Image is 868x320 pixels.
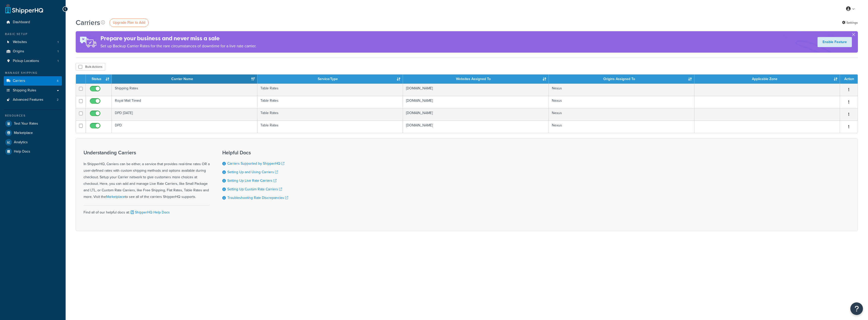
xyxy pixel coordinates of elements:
td: Nexus [549,96,694,108]
span: 1 [58,40,59,44]
span: 4 [57,79,59,83]
li: Pickup Locations [4,56,62,66]
a: Setting Up Live Rate Carriers [227,178,277,183]
th: Service/Type: activate to sort column ascending [257,75,403,84]
a: Upgrade Plan to Add [110,18,149,27]
a: Carriers Supported by ShipperHQ [227,161,284,166]
li: Carriers [4,76,62,86]
span: 1 [58,49,59,54]
td: Royal Mail Timed [112,96,257,108]
a: Pickup Locations 1 [4,56,62,66]
a: Dashboard [4,18,62,27]
th: Applicable Zone: activate to sort column ascending [694,75,840,84]
span: Origins [13,49,24,54]
p: Set up Backup Carrier Rates for the rare circumstances of downtime for a live rate carrier. [100,43,256,50]
a: Shipping Rules [4,86,62,95]
h3: Understanding Carriers [84,150,210,155]
a: Carriers 4 [4,76,62,86]
td: [DOMAIN_NAME] [403,96,549,108]
img: ad-rules-rateshop-fe6ec290ccb7230408bd80ed9643f0289d75e0ffd9eb532fc0e269fcd187b520.png [76,31,100,53]
td: [DOMAIN_NAME] [403,108,549,121]
td: DPD [DATE] [112,108,257,121]
span: 1 [58,59,59,63]
h3: Helpful Docs [222,150,288,155]
th: Origins Assigned To: activate to sort column ascending [549,75,694,84]
h4: Prepare your business and never miss a sale [100,34,256,43]
div: In ShipperHQ, Carriers can be either, a service that provides real-time rates OR a user-defined r... [84,150,210,200]
h1: Carriers [76,18,100,27]
button: Bulk Actions [76,63,105,70]
div: Find all of our helpful docs at: [84,205,210,216]
a: Setting Up Custom Rate Carriers [227,187,282,192]
td: Nexus [549,84,694,96]
li: Advanced Features [4,95,62,104]
a: Analytics [4,138,62,147]
a: Origins 1 [4,47,62,56]
th: Action [840,75,858,84]
th: Status: activate to sort column ascending [86,75,112,84]
a: Test Your Rates [4,119,62,128]
span: Help Docs [14,150,30,154]
td: Table Rates [257,96,403,108]
a: Settings [842,19,858,26]
a: Marketplace [4,128,62,137]
span: Marketplace [14,131,33,135]
span: Carriers [13,79,25,83]
div: Resources [4,114,62,118]
span: Test Your Rates [14,122,38,126]
span: 2 [57,98,59,102]
span: Analytics [14,140,28,145]
th: Websites Assigned To: activate to sort column ascending [403,75,549,84]
td: Table Rates [257,84,403,96]
div: Basic Setup [4,32,62,36]
span: Dashboard [13,20,30,24]
a: Advanced Features 2 [4,95,62,104]
span: Upgrade Plan to Add [113,20,145,25]
li: Origins [4,47,62,56]
a: Troubleshooting Rate Discrepancies [227,195,288,200]
td: Table Rates [257,121,403,133]
a: ShipperHQ Home [5,4,43,14]
td: DPD [112,121,257,133]
a: Marketplace [106,194,125,199]
span: Pickup Locations [13,59,39,63]
button: Open Resource Center [850,302,863,315]
td: [DOMAIN_NAME] [403,84,549,96]
td: Table Rates [257,108,403,121]
td: [DOMAIN_NAME] [403,121,549,133]
td: Shipping Rates [112,84,257,96]
a: Setting Up and Using Carriers [227,169,278,175]
a: Websites 1 [4,38,62,47]
a: ShipperHQ Help Docs [130,210,170,215]
span: Shipping Rules [13,88,36,93]
td: Nexus [549,108,694,121]
li: Websites [4,38,62,47]
td: Nexus [549,121,694,133]
span: Websites [13,40,27,44]
a: Help Docs [4,147,62,156]
div: Manage Shipping [4,71,62,75]
span: Advanced Features [13,98,43,102]
a: Enable Feature [818,37,852,47]
th: Carrier Name: activate to sort column ascending [112,75,257,84]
